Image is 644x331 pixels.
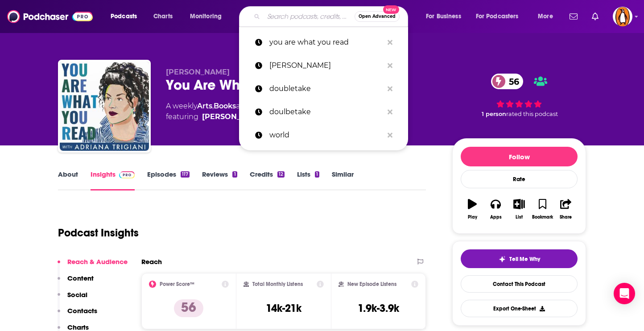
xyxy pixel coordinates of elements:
p: Reach & Audience [67,257,128,266]
span: Podcasts [111,10,137,23]
button: Follow [461,147,578,166]
button: open menu [184,9,233,24]
button: Content [58,274,94,290]
a: Charts [148,9,178,24]
button: Bookmark [531,193,554,225]
span: 1 person [482,111,506,117]
img: tell me why sparkle [499,256,506,263]
h2: New Episode Listens [347,281,396,287]
span: For Podcasters [476,10,519,23]
span: rated this podcast [506,111,558,117]
div: Rate [461,170,578,188]
p: Content [67,274,94,282]
span: Logged in as penguin_portfolio [613,7,632,26]
span: , [212,102,214,110]
div: Apps [490,215,502,220]
div: Play [468,215,477,220]
img: Podchaser Pro [119,171,135,178]
span: Monitoring [190,10,222,23]
h2: Total Monthly Listens [252,281,303,287]
button: Share [554,193,578,225]
a: world [239,124,408,147]
p: world [269,124,383,147]
a: Credits12 [250,170,285,190]
h3: 14k-21k [266,302,301,315]
a: you are what you read [239,31,408,54]
span: Open Advanced [359,14,396,19]
a: Show notifications dropdown [566,9,581,24]
div: 12 [277,171,285,178]
div: List [516,215,523,220]
div: 1 [232,171,237,178]
button: Reach & Audience [58,257,128,274]
p: Social [67,290,87,299]
a: About [58,170,78,190]
a: Show notifications dropdown [588,9,602,24]
button: Export One-Sheet [461,300,578,317]
p: les sillars [269,54,383,77]
span: and [236,102,250,110]
p: you are what you read [269,31,383,54]
button: tell me why sparkleTell Me Why [461,249,578,268]
div: 117 [181,171,190,178]
img: Podchaser - Follow, Share and Rate Podcasts [7,8,93,25]
span: New [383,5,399,14]
button: Show profile menu [613,7,632,26]
h2: Reach [141,257,162,266]
h2: Power Score™ [160,281,194,287]
span: More [538,10,553,23]
a: doubletake [239,77,408,100]
img: You Are What You Read [60,62,149,151]
div: 1 [315,171,319,178]
a: [PERSON_NAME] [239,54,408,77]
a: Episodes117 [147,170,190,190]
h1: Podcast Insights [58,226,139,240]
span: featuring [166,112,304,122]
a: Reviews1 [202,170,237,190]
a: Similar [332,170,354,190]
button: Open AdvancedNew [355,11,400,22]
span: For Business [426,10,461,23]
p: Contacts [67,306,97,315]
a: Contact This Podcast [461,275,578,293]
span: 56 [500,74,524,89]
span: Charts [153,10,173,23]
a: doulbetake [239,100,408,124]
a: Books [214,102,236,110]
div: Share [560,215,572,220]
div: A weekly podcast [166,101,304,122]
div: Bookmark [532,215,553,220]
p: doulbetake [269,100,383,124]
button: open menu [470,9,532,24]
img: User Profile [613,7,632,26]
span: [PERSON_NAME] [166,68,230,76]
div: Open Intercom Messenger [614,283,635,304]
button: open menu [104,9,149,24]
button: List [508,193,531,225]
div: Search podcasts, credits, & more... [248,6,417,27]
div: 56 1 personrated this podcast [452,68,586,123]
a: InsightsPodchaser Pro [91,170,135,190]
button: Contacts [58,306,97,323]
div: [PERSON_NAME] [202,112,266,122]
p: 56 [174,299,203,317]
p: doubletake [269,77,383,100]
button: open menu [532,9,564,24]
button: open menu [420,9,472,24]
a: Arts [197,102,212,110]
button: Apps [484,193,507,225]
a: 56 [491,74,524,89]
h3: 1.9k-3.9k [358,302,399,315]
button: Social [58,290,87,307]
span: Tell Me Why [509,256,540,263]
button: Play [461,193,484,225]
input: Search podcasts, credits, & more... [264,9,355,24]
a: Lists1 [297,170,319,190]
